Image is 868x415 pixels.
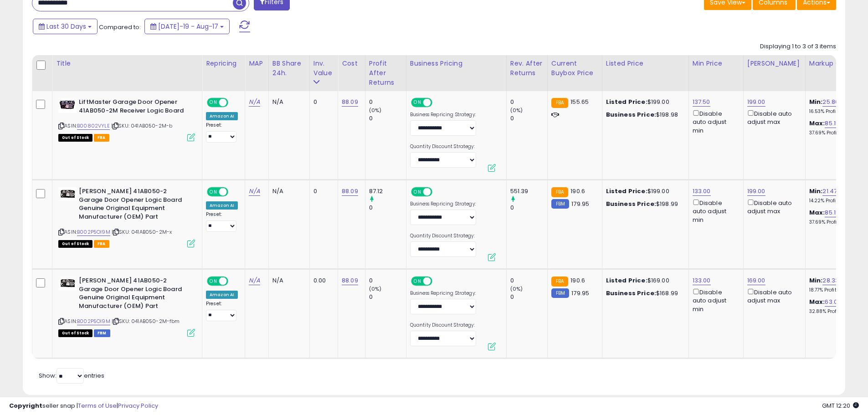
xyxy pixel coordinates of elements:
[56,59,198,68] div: Title
[510,204,547,212] div: 0
[693,276,711,285] a: 133.00
[606,97,647,106] b: Listed Price:
[410,59,503,68] div: Business Pricing
[410,290,476,297] label: Business Repricing Strategy:
[551,277,568,287] small: FBA
[206,122,238,143] div: Preset:
[94,329,110,337] span: FBM
[158,22,218,31] span: [DATE]-19 - Aug-17
[570,187,585,195] span: 190.6
[809,119,825,128] b: Max:
[822,276,839,285] a: 28.33
[412,277,423,285] span: ON
[58,187,195,246] div: ASIN:
[693,97,710,107] a: 137.50
[747,108,798,126] div: Disable auto adjust max
[510,98,547,106] div: 0
[33,19,98,34] button: Last 30 Days
[369,114,406,123] div: 0
[79,98,190,117] b: LiftMaster Garage Door Opener 41AB050-2M Receiver Logic Board
[809,276,823,285] b: Min:
[693,287,736,313] div: Disable auto adjust min
[77,122,110,130] a: B00802VYLE
[144,19,230,34] button: [DATE]-19 - Aug-17
[342,187,358,196] a: 88.09
[410,201,476,207] label: Business Repricing Strategy:
[58,134,92,142] span: All listings that are currently out of stock and unavailable for purchase on Amazon
[570,276,585,285] span: 190.6
[747,97,765,107] a: 199.00
[809,97,823,106] b: Min:
[313,98,331,106] div: 0
[606,200,682,208] div: $198.99
[510,114,547,123] div: 0
[58,187,77,201] img: 41g+tZKsZcL._SL40_.jpg
[206,112,238,120] div: Amazon AI
[249,187,260,196] a: N/A
[208,277,219,285] span: ON
[342,276,358,285] a: 88.09
[94,134,109,142] span: FBA
[369,277,406,285] div: 0
[693,59,740,68] div: Min Price
[227,188,241,196] span: OFF
[510,107,523,114] small: (0%)
[369,59,402,87] div: Profit After Returns
[431,277,446,285] span: OFF
[747,198,798,215] div: Disable auto adjust max
[118,401,158,410] a: Privacy Policy
[825,119,839,128] a: 85.15
[58,98,77,113] img: 41I-gAriVYL._SL40_.jpg
[9,401,42,410] strong: Copyright
[570,97,589,106] span: 155.65
[410,322,476,328] label: Quantity Discount Strategy:
[431,99,446,107] span: OFF
[606,59,685,68] div: Listed Price
[606,289,682,297] div: $168.99
[822,401,859,410] span: 2025-09-17 12:20 GMT
[77,318,110,325] a: B002P5OI9M
[551,288,569,298] small: FBM
[58,277,77,290] img: 41g+tZKsZcL._SL40_.jpg
[272,187,303,195] div: N/A
[112,318,180,325] span: | SKU: 041AB050-2M-fbm
[313,187,331,195] div: 0
[747,59,801,68] div: [PERSON_NAME]
[112,228,172,236] span: | SKU: 041AB050-2M-x
[369,98,406,106] div: 0
[412,99,423,107] span: ON
[551,98,568,108] small: FBA
[94,240,109,248] span: FBA
[510,293,547,301] div: 0
[431,188,446,196] span: OFF
[606,276,647,285] b: Listed Price:
[571,200,589,208] span: 179.95
[551,187,568,197] small: FBA
[410,233,476,239] label: Quantity Discount Strategy:
[410,143,476,150] label: Quantity Discount Strategy:
[111,122,172,129] span: | SKU: 041AB050-2M-b
[369,204,406,212] div: 0
[747,187,765,196] a: 199.00
[606,289,656,297] b: Business Price:
[551,59,598,78] div: Current Buybox Price
[79,187,190,223] b: [PERSON_NAME] 41AB050-2 Garage Door Opener Logic Board Genuine Original Equipment Manufacturer (O...
[313,59,334,78] div: Inv. value
[760,42,836,51] div: Displaying 1 to 3 of 3 items
[208,99,219,107] span: ON
[206,59,241,68] div: Repricing
[693,198,736,224] div: Disable auto adjust min
[822,97,839,107] a: 25.80
[606,277,682,285] div: $169.00
[410,112,476,118] label: Business Repricing Strategy:
[206,201,238,210] div: Amazon AI
[747,287,798,305] div: Disable auto adjust max
[39,371,104,380] span: Show: entries
[272,98,303,106] div: N/A
[809,187,823,195] b: Min:
[571,289,589,297] span: 179.95
[369,293,406,301] div: 0
[693,187,711,196] a: 133.00
[249,97,260,107] a: N/A
[510,59,544,78] div: Rev. After Returns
